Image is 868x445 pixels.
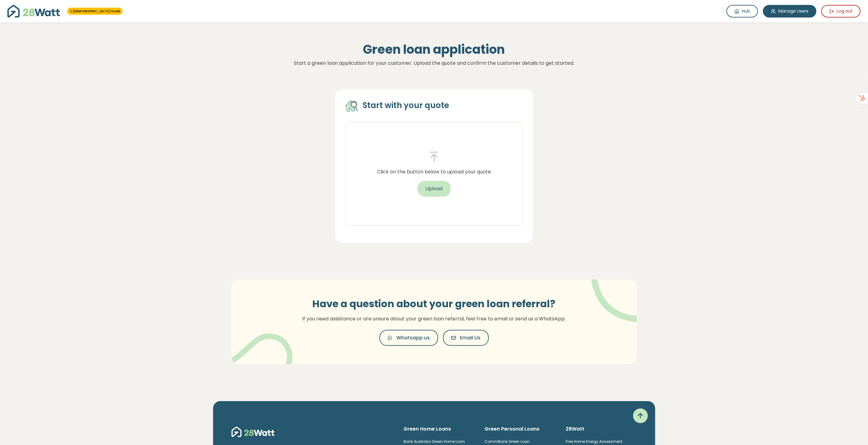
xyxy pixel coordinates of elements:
span: You're in 28Watt mode - full access to all features! [67,8,123,15]
a: Free Home Energy Assessment [566,439,622,444]
h1: Green loan application [224,42,644,57]
a: Manage Users [763,5,816,17]
img: 28Watt [7,5,60,17]
h4: Start with your quote [363,100,450,111]
button: Log out [821,5,861,17]
a: CommBank Green Loan [485,439,530,444]
p: Start a green loan application for your customer. Upload the quote and confirm the customer detai... [224,59,644,67]
h6: Green Personal Loans [485,426,556,432]
p: If you need assistance or are unsure about your green loan referral, feel free to email or send u... [294,315,574,323]
a: Hub [726,5,758,17]
button: Whatsapp us [380,330,438,346]
img: vector [575,263,655,323]
span: Email Us [460,334,481,342]
h3: Have a question about your green loan referral? [294,298,574,310]
button: Email Us [443,330,489,346]
a: [DEMOGRAPHIC_DATA] mode [70,9,120,14]
img: 28Watt [232,426,274,438]
a: Bank Australia Green Home Loan [404,439,465,444]
p: Click on the button below to upload your quote [377,168,491,176]
h6: 28Watt [566,426,637,432]
img: vector [227,318,293,379]
span: Whatsapp us [397,334,430,342]
h6: Green Home Loans [404,426,475,432]
button: Upload [418,181,451,197]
